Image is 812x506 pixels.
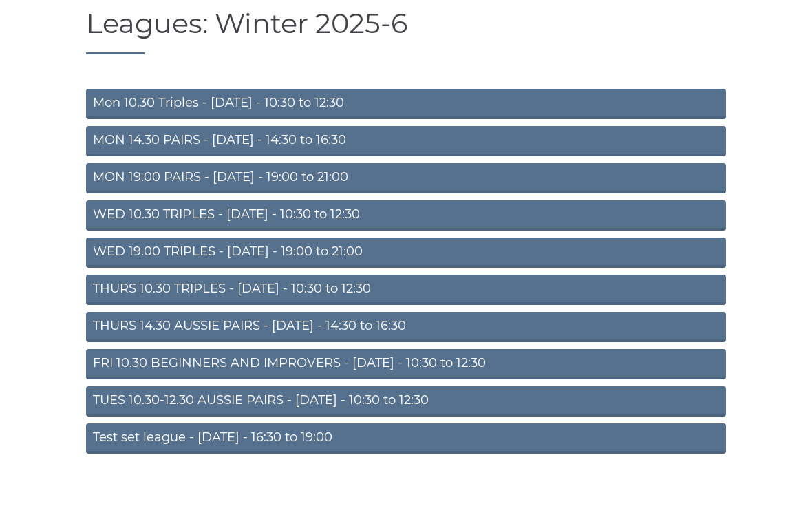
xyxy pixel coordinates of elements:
[86,89,726,119] a: Mon 10.30 Triples - [DATE] - 10:30 to 12:30
[86,126,726,156] a: MON 14.30 PAIRS - [DATE] - 14:30 to 16:30
[86,8,726,54] h1: Leagues: Winter 2025-6
[86,386,726,417] a: TUES 10.30-12.30 AUSSIE PAIRS - [DATE] - 10:30 to 12:30
[86,163,726,193] a: MON 19.00 PAIRS - [DATE] - 19:00 to 21:00
[86,312,726,342] a: THURS 14.30 AUSSIE PAIRS - [DATE] - 14:30 to 16:30
[86,238,726,268] a: WED 19.00 TRIPLES - [DATE] - 19:00 to 21:00
[86,423,726,454] a: Test set league - [DATE] - 16:30 to 19:00
[86,200,726,231] a: WED 10.30 TRIPLES - [DATE] - 10:30 to 12:30
[86,275,726,305] a: THURS 10.30 TRIPLES - [DATE] - 10:30 to 12:30
[86,349,726,379] a: FRI 10.30 BEGINNERS AND IMPROVERS - [DATE] - 10:30 to 12:30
